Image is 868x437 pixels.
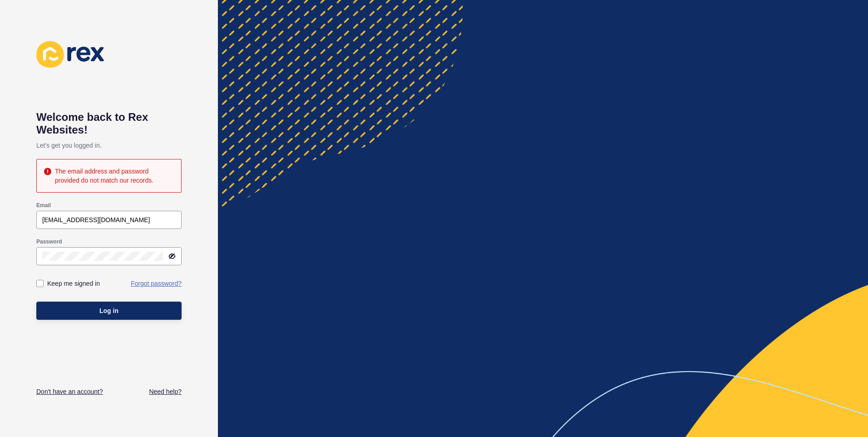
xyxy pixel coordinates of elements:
button: Log in [36,302,182,320]
label: Email [36,202,51,209]
label: Password [36,238,62,245]
p: Let's get you logged in. [36,136,182,154]
a: Need help? [149,387,182,396]
div: The email address and password provided do not match our records. [55,167,174,185]
a: Don't have an account? [36,387,103,396]
a: Forgot password? [131,279,182,288]
h1: Welcome back to Rex Websites! [36,111,182,136]
input: e.g. name@company.com [42,215,176,224]
span: Log in [99,306,118,315]
label: Keep me signed in [47,279,100,288]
